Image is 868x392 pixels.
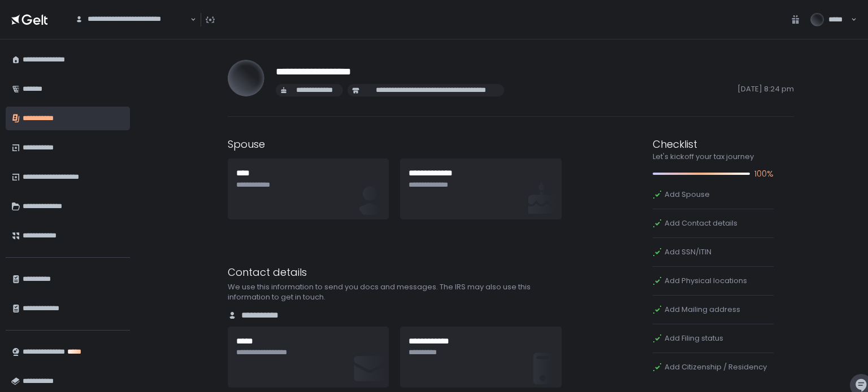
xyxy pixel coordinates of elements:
div: Search for option [68,8,196,32]
span: Add Mailing address [665,305,740,315]
span: Add Citizenship / Residency [665,362,767,372]
div: Spouse [228,136,563,152]
span: Add Spouse [665,190,710,200]
div: Checklist [653,136,774,152]
span: Add Contact details [665,218,737,228]
span: 100% [754,168,774,180]
span: Add SSN/ITIN [665,247,711,257]
span: Add Filing status [665,333,723,343]
div: Contact details [228,265,563,280]
div: We use this information to send you docs and messages. The IRS may also use this information to g... [228,282,563,302]
input: Search for option [75,24,189,36]
span: [DATE] 8:24 pm [509,84,794,96]
div: Let's kickoff your tax journey [653,152,774,162]
span: Add Physical locations [665,276,747,286]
